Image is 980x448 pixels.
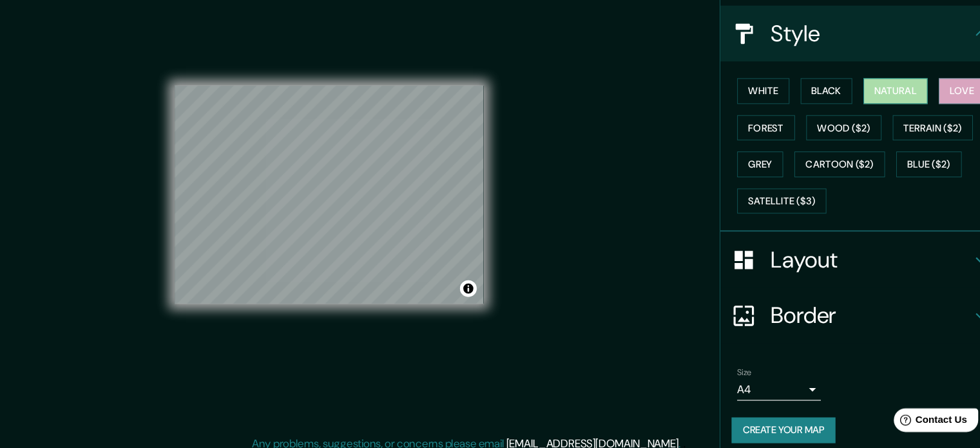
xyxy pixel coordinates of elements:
h4: Style [769,44,954,70]
button: Forest [738,132,791,156]
button: Wood ($2) [802,132,871,156]
button: Terrain ($2) [881,132,956,156]
button: Toggle attribution [482,284,497,300]
button: Blue ($2) [885,166,945,190]
button: Love [924,98,966,122]
button: Satellite ($3) [738,200,820,224]
button: White [738,98,786,122]
div: . [686,428,688,443]
button: Natural [854,98,914,122]
p: Any problems, suggestions, or concerns please email . [290,428,686,443]
div: Style [722,31,980,83]
a: [EMAIL_ADDRESS][DOMAIN_NAME] [525,429,684,442]
h4: Layout [769,253,954,278]
button: Cartoon ($2) [791,166,874,190]
canvas: Map [218,104,504,306]
button: Create your map [733,411,829,435]
div: . [688,428,691,443]
button: Black [796,98,845,122]
label: Size [738,364,751,375]
div: A4 [738,375,815,396]
div: Border [722,291,980,343]
iframe: Help widget launcher [865,398,966,434]
h4: Border [769,304,954,330]
div: Layout [722,240,980,291]
button: Grey [738,166,780,190]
